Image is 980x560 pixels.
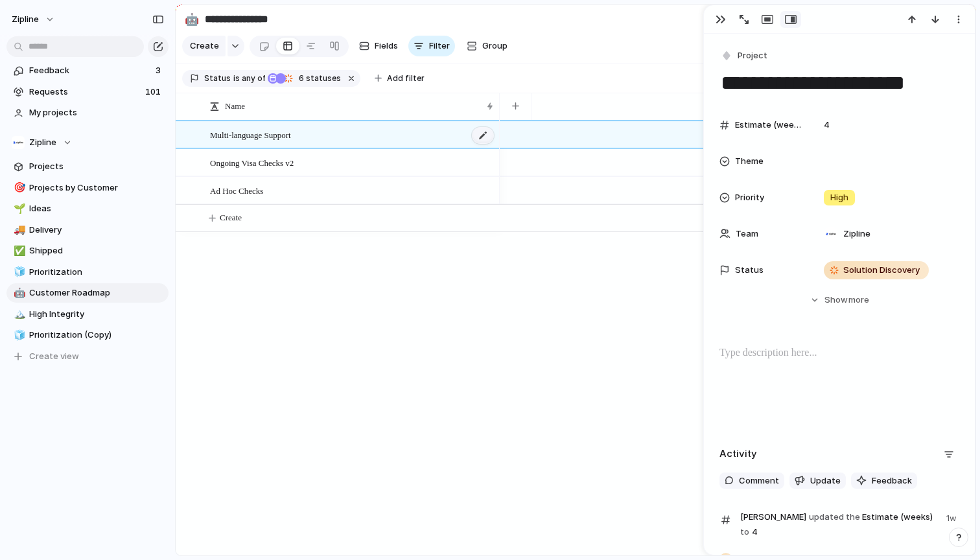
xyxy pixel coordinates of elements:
a: 🎯Projects by Customer [6,178,169,198]
button: 🧊 [12,329,25,342]
span: statuses [295,73,341,84]
span: Status [204,73,231,84]
div: 🚚 [14,222,23,237]
button: Fields [354,36,403,56]
span: [PERSON_NAME] [740,511,806,524]
button: Update [789,472,846,489]
a: 🏔️High Integrity [6,305,169,324]
button: Showmore [719,288,959,312]
span: Ideas [29,202,164,215]
button: Create view [6,347,169,366]
button: Comment [719,472,784,489]
button: 🚚 [12,224,25,237]
button: Create [182,36,226,56]
span: Fields [375,40,398,52]
span: Multi-language Support [210,127,291,142]
span: Feedback [872,474,912,487]
button: Filter [408,36,455,56]
button: Group [460,36,514,56]
button: 🏔️ [12,308,25,321]
span: Solution Discovery [843,264,920,277]
div: 🧊 [14,264,23,279]
span: 4 [819,119,835,132]
span: Filter [429,40,450,52]
span: zipline [12,13,39,26]
span: 101 [145,86,163,99]
span: more [848,294,869,307]
a: Requests101 [6,82,169,102]
span: Update [810,474,841,487]
span: Ad Hoc Checks [210,183,263,198]
a: 🤖Customer Roadmap [6,283,169,303]
span: My projects [29,106,164,119]
span: Name [225,100,245,113]
button: Zipline [6,133,169,152]
span: is [233,73,240,84]
button: Add filter [367,69,432,87]
span: Theme [735,155,764,168]
div: 🤖 [185,10,199,28]
div: 🌱 [14,202,23,216]
span: any of [240,73,265,84]
a: 🚚Delivery [6,220,169,240]
button: 🤖 [12,286,25,299]
button: Project [718,47,771,65]
button: 6 statuses [266,71,344,86]
button: ✅ [12,244,25,257]
a: 🌱Ideas [6,199,169,218]
span: 1w [946,509,959,525]
span: Add filter [387,73,425,84]
div: 🎯 [14,180,23,195]
a: Feedback3 [6,61,169,80]
a: Projects [6,157,169,176]
span: Prioritization (Copy) [29,329,164,342]
span: Group [482,40,507,52]
span: Priority [735,191,764,204]
div: ✅ [14,244,23,259]
a: ✅Shipped [6,241,169,261]
span: Requests [29,86,141,99]
div: 🤖 [14,286,23,301]
a: 🧊Prioritization [6,262,169,282]
button: Feedback [851,472,917,489]
span: 6 [295,73,306,83]
button: 🎯 [12,181,25,194]
span: Zipline [843,227,870,240]
a: My projects [6,103,169,122]
span: Create [190,40,219,52]
span: Customer Roadmap [29,286,164,299]
span: updated the [809,511,860,524]
h2: Activity [719,447,757,461]
div: 🧊 [14,328,23,343]
span: Estimate (weeks) [735,119,802,132]
span: Create [220,211,242,224]
div: 🏔️ [14,307,23,321]
button: 🤖 [181,9,202,30]
button: 🌱 [12,202,25,215]
span: High [830,191,848,204]
button: zipline [6,9,62,30]
button: isany of [231,71,268,86]
span: High Integrity [29,308,164,321]
span: Project [738,49,767,62]
span: Prioritization [29,266,164,279]
span: Delivery [29,224,164,237]
span: Ongoing Visa Checks v2 [210,155,294,170]
span: Zipline [29,136,56,149]
span: Feedback [29,64,152,77]
span: Projects by Customer [29,181,164,194]
span: Status [735,264,764,277]
span: Comment [739,474,779,487]
span: Shipped [29,244,164,257]
span: to [740,526,749,539]
span: 3 [156,64,163,77]
span: Projects [29,160,164,173]
a: 🧊Prioritization (Copy) [6,325,169,345]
